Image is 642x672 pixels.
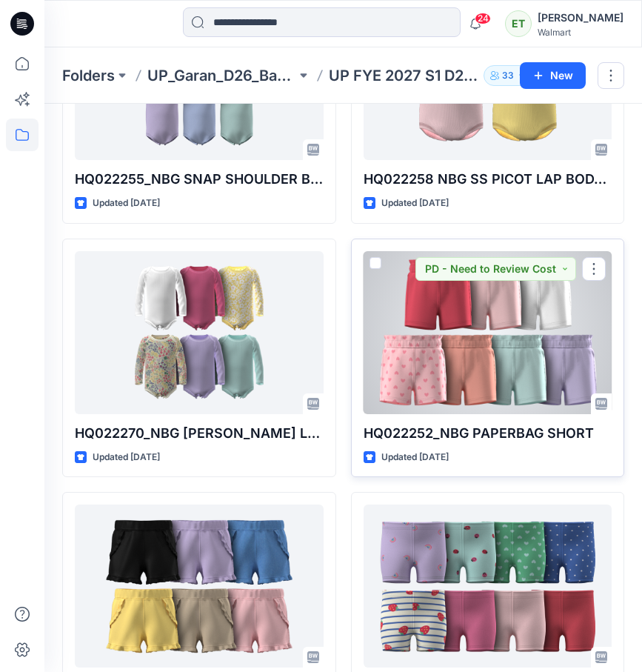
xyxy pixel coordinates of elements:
p: HQ022258 NBG SS PICOT LAP BODYSUIT [364,169,612,190]
p: HQ022255_NBG SNAP SHOULDER BODYSUIT [75,169,324,190]
p: UP FYE 2027 S1 D26 BG Table Garan [329,65,478,86]
div: Walmart [538,27,623,38]
a: UP_Garan_D26_Baby Girl_Wonder Nation [147,65,296,86]
a: Folders [62,65,115,86]
a: HQ022252_NBG PAPERBAG SHORT [364,251,612,414]
a: HQ022259_NBG BIKE SHORT [364,505,612,668]
p: 33 [502,67,514,84]
a: HQ022270_NBG LS PICOT LAP BODYSUIT [75,251,324,414]
p: Updated [DATE] [93,450,160,465]
p: Updated [DATE] [381,196,449,211]
p: Updated [DATE] [93,196,160,211]
p: HQ022252_NBG PAPERBAG SHORT [364,423,612,444]
span: 24 [475,13,491,24]
a: HQ022252 NBG TWILL SHORT [75,505,324,668]
button: 33 [484,65,532,86]
p: HQ022270_NBG [PERSON_NAME] LAP BODYSUIT [75,423,324,444]
div: [PERSON_NAME] [538,9,623,27]
div: ET [505,10,532,37]
p: Updated [DATE] [381,450,449,465]
button: New [520,62,586,89]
